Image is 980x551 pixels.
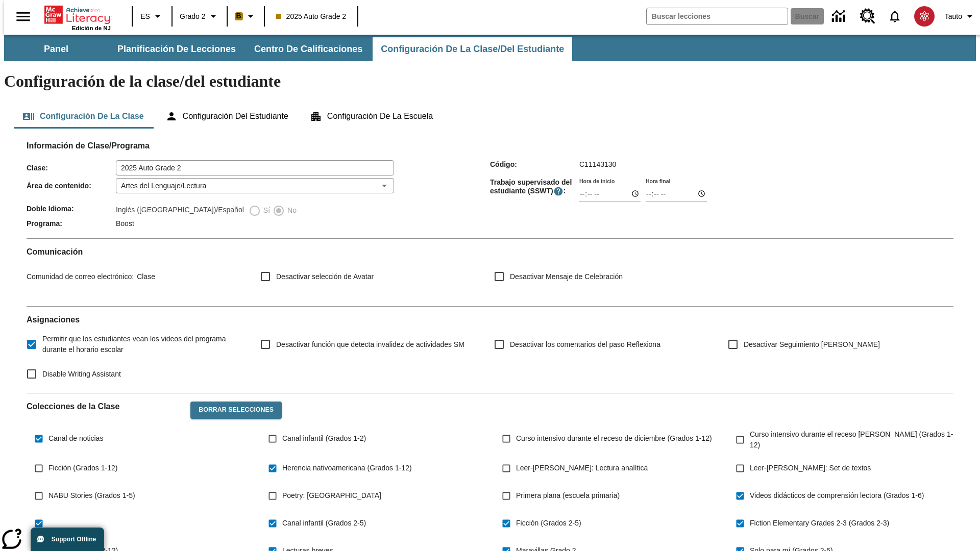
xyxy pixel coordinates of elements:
button: Configuración del estudiante [157,104,297,129]
span: NABU Stories (Grados 1-5) [48,490,135,501]
span: Programa : [27,219,116,228]
h2: Comunicación [27,247,953,257]
span: B [236,10,241,22]
span: Grado 2 [180,11,206,22]
span: Permitir que los estudiantes vean los videos del programa durante el horario escolar [42,334,244,355]
button: Escoja un nuevo avatar [908,3,941,30]
span: Clase : [27,164,116,172]
h2: Información de Clase/Programa [27,141,953,151]
button: Centro de calificaciones [246,37,371,61]
label: Inglés ([GEOGRAPHIC_DATA])/Español [116,205,244,217]
button: Boost El color de la clase es anaranjado claro. Cambiar el color de la clase. [231,7,261,26]
button: Configuración de la escuela [302,104,441,129]
button: Planificación de lecciones [109,37,244,61]
span: Canal infantil (Grados 2-5) [282,518,366,529]
label: Hora final [646,177,670,185]
span: Ficción (Grados 1-12) [48,463,117,473]
span: Comunidad de correo electrónico : [27,272,134,281]
span: Boost [116,219,134,228]
button: Abrir el menú lateral [8,2,38,32]
button: Borrar selecciones [190,402,282,419]
span: Área de contenido : [27,182,116,190]
label: Hora de inicio [579,177,615,185]
span: Leer-[PERSON_NAME]: Lectura analítica [516,463,648,473]
button: Support Offline [31,528,104,551]
span: Desactivar los comentarios del paso Reflexiona [510,339,660,350]
a: Centro de información [826,3,854,31]
span: Doble Idioma : [27,205,116,213]
span: Sí [261,205,270,216]
span: ES [140,11,150,22]
button: El Tiempo Supervisado de Trabajo Estudiantil es el período durante el cual los estudiantes pueden... [553,186,563,196]
span: Curso intensivo durante el receso [PERSON_NAME] (Grados 1-12) [750,429,953,450]
h2: Asignaciones [27,315,953,324]
div: Comunicación [27,247,953,298]
button: Configuración de la clase/del estudiante [373,37,572,61]
h1: Configuración de la clase/del estudiante [4,72,976,91]
span: Leer-[PERSON_NAME]: Set de textos [750,463,871,473]
div: Información de Clase/Programa [27,151,953,230]
span: 2025 Auto Grade 2 [276,11,347,22]
span: C11143130 [579,160,616,168]
button: Grado: Grado 2, Elige un grado [176,7,224,26]
span: Centro de calificaciones [254,43,362,55]
div: Asignaciones [27,315,953,385]
button: Panel [5,37,107,61]
div: Subbarra de navegación [4,37,573,61]
span: Poetry: [GEOGRAPHIC_DATA] [282,490,381,501]
a: Portada [44,5,111,25]
img: avatar image [914,6,935,27]
span: Canal de noticias [48,433,103,444]
a: Notificaciones [881,3,908,30]
span: Trabajo supervisado del estudiante (SSWT) : [490,178,579,196]
span: Panel [44,43,68,55]
span: Código : [490,160,579,168]
span: Planificación de lecciones [117,43,236,55]
button: Configuración de la clase [14,104,152,129]
div: Artes del Lenguaje/Lectura [116,178,394,193]
button: Perfil/Configuración [941,7,980,26]
div: Subbarra de navegación [4,35,976,61]
div: Configuración de la clase/del estudiante [14,104,966,129]
span: Disable Writing Assistant [42,369,121,380]
input: Clase [116,160,394,176]
span: Desactivar Mensaje de Celebración [510,271,623,282]
h2: Colecciones de la Clase [27,402,182,411]
span: Configuración de la clase/del estudiante [381,43,564,55]
span: Fiction Elementary Grades 2-3 (Grados 2-3) [750,518,889,529]
span: Edición de NJ [72,25,111,31]
span: Herencia nativoamericana (Grados 1-12) [282,463,412,473]
span: No [285,205,297,216]
span: Desactivar selección de Avatar [276,271,374,282]
input: Buscar campo [647,8,788,24]
span: Curso intensivo durante el receso de diciembre (Grados 1-12) [516,433,712,444]
span: Videos didácticos de comprensión lectora (Grados 1-6) [750,490,924,501]
span: Support Offline [52,536,96,543]
div: Portada [44,4,111,31]
span: Desactivar función que detecta invalidez de actividades SM [276,339,464,350]
span: Canal infantil (Grados 1-2) [282,433,366,444]
span: Ficción (Grados 2-5) [516,518,581,529]
span: Desactivar Seguimiento [PERSON_NAME] [744,339,880,350]
span: Primera plana (escuela primaria) [516,490,620,501]
button: Lenguaje: ES, Selecciona un idioma [136,7,168,26]
span: Tauto [945,11,962,22]
span: Clase [134,272,155,281]
a: Centro de recursos, Se abrirá en una pestaña nueva. [854,3,881,30]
